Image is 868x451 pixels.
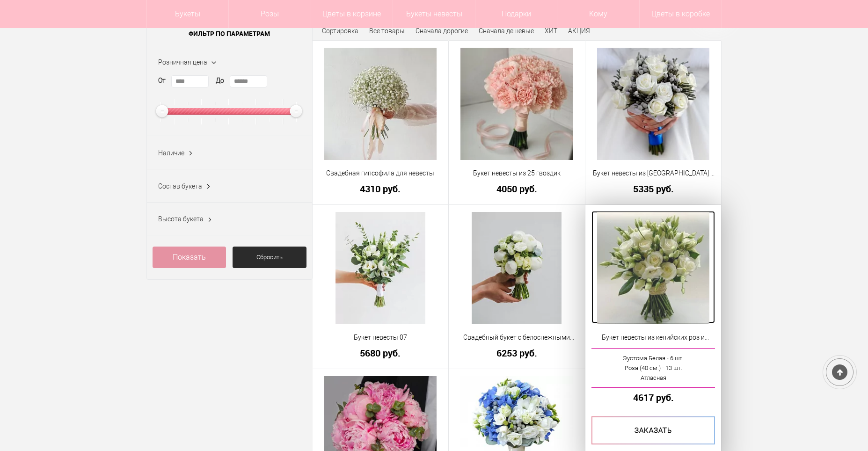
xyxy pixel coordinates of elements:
[455,348,579,358] a: 6253 руб.
[216,76,224,86] label: До
[591,348,715,388] a: Эустома Белая - 6 шт.Роза (40 см.) - 13 шт.Атласная
[158,58,207,66] span: Розничная цена
[597,48,709,160] img: Букет невесты из брунии и белых роз
[319,184,443,194] a: 4310 руб.
[369,27,405,35] a: Все товары
[153,247,226,268] a: Показать
[416,27,468,35] a: Сначала дорогие
[455,333,579,342] a: Свадебный букет с белоснежными пионами
[591,168,715,178] a: Букет невесты из [GEOGRAPHIC_DATA] и белых роз
[158,182,202,190] span: Состав букета
[568,27,590,35] a: АКЦИЯ
[479,27,534,35] a: Сначала дешевые
[460,48,573,160] img: Букет невесты из 25 гвоздик
[322,27,358,35] span: Сортировка
[455,168,579,178] a: Букет невесты из 25 гвоздик
[233,247,306,268] a: Сбросить
[591,184,715,194] a: 5335 руб.
[147,22,312,45] span: Фильтр по параметрам
[591,333,715,342] a: Букет невесты из кенийских роз и эустомы
[597,212,709,324] img: Букет невесты из кенийских роз и эустомы
[319,348,443,358] a: 5680 руб.
[319,333,443,342] a: Букет невесты 07
[319,168,443,178] a: Свадебная гипсофила для невесты
[158,149,184,157] span: Наличие
[336,212,425,324] img: Букет невесты 07
[545,27,557,35] a: ХИТ
[324,48,437,160] img: Свадебная гипсофила для невесты
[591,393,715,402] a: 4617 руб.
[455,184,579,194] a: 4050 руб.
[158,215,204,223] span: Высота букета
[158,76,166,86] label: От
[472,212,562,324] img: Свадебный букет с белоснежными пионами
